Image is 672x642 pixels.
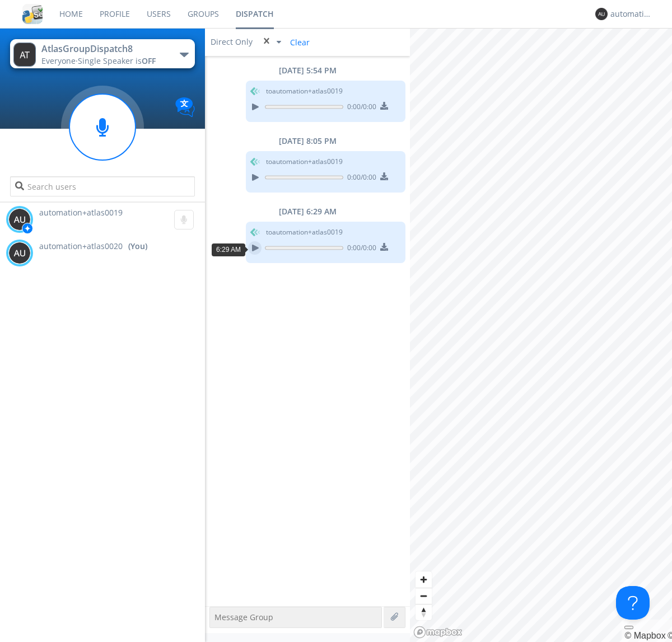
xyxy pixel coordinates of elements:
span: to automation+atlas0019 [266,157,343,167]
span: to automation+atlas0019 [266,227,343,237]
a: Mapbox [624,631,665,640]
span: Clear [283,34,314,50]
div: (You) [128,241,147,252]
div: [DATE] 8:05 PM [205,135,410,147]
iframe: Toggle Customer Support [616,586,650,620]
span: Zoom out [416,588,432,604]
div: Direct Only [211,36,255,48]
span: OFF [142,55,156,66]
img: download media button [380,102,388,110]
div: [DATE] 6:29 AM [205,206,410,217]
img: 373638.png [8,242,31,264]
button: Reset bearing to north [416,604,432,620]
img: cddb5a64eb264b2086981ab96f4c1ba7 [22,4,43,24]
div: AtlasGroupDispatch8 [41,43,167,55]
img: download media button [380,172,388,180]
input: Search users [10,176,194,196]
img: download media button [380,243,388,251]
span: automation+atlas0020 [39,241,123,252]
div: [DATE] 5:54 PM [205,65,410,76]
img: 373638.png [13,43,36,67]
span: 6:29 AM [216,246,241,254]
span: 0:00 / 0:00 [343,243,376,255]
span: Single Speaker is [78,55,156,66]
div: automation+atlas0020 [610,8,652,20]
button: Toggle attribution [624,626,633,629]
div: Everyone · [41,55,167,67]
button: Zoom out [416,588,432,604]
button: AtlasGroupDispatch8Everyone·Single Speaker isOFF [10,39,194,68]
a: Mapbox logo [413,626,463,639]
img: 373638.png [595,8,608,20]
span: 0:00 / 0:00 [343,102,376,114]
span: to automation+atlas0019 [266,86,343,96]
img: Translation enabled [175,97,195,117]
span: automation+atlas0019 [39,207,123,218]
span: Reset bearing to north [416,604,432,620]
img: 373638.png [8,208,31,231]
button: Zoom in [416,571,432,588]
img: caret-down-sm.svg [277,41,281,44]
span: 0:00 / 0:00 [343,172,376,185]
